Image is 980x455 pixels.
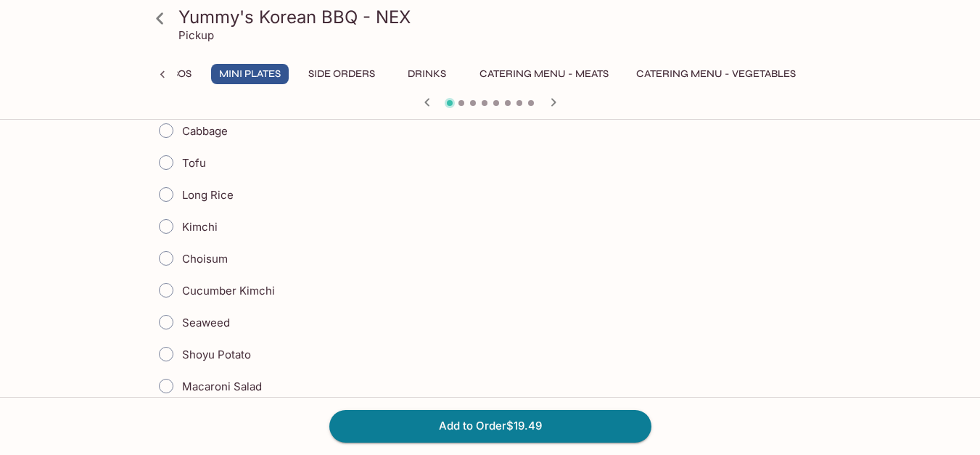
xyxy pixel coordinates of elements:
[300,64,383,84] button: Side Orders
[182,380,262,393] span: Macaroni Salad
[182,156,206,170] span: Tofu
[329,410,651,442] button: Add to Order$19.49
[182,316,230,329] span: Seaweed
[182,188,234,202] span: Long Rice
[472,64,617,84] button: Catering Menu - Meats
[178,28,214,42] p: Pickup
[395,64,460,84] button: Drinks
[628,64,804,84] button: Catering Menu - Vegetables
[211,64,289,84] button: Mini Plates
[182,284,275,298] span: Cucumber Kimchi
[182,220,218,234] span: Kimchi
[182,348,251,361] span: Shoyu Potato
[182,252,228,266] span: Choisum
[182,124,228,138] span: Cabbage
[178,6,827,28] h3: Yummy's Korean BBQ - NEX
